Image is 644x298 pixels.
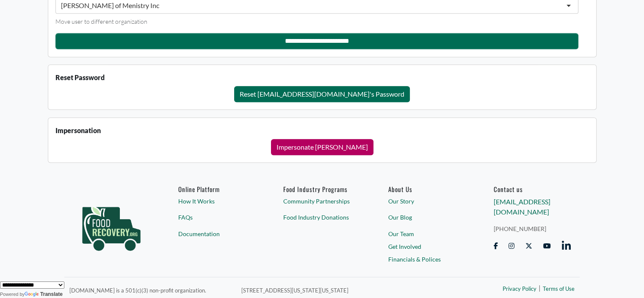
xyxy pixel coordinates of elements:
a: Get Involved [388,242,466,251]
img: Google Translate [25,292,40,298]
label: Impersonation [55,125,101,136]
a: Community Partnerships [283,197,361,206]
a: Documentation [178,229,256,238]
a: [PHONE_NUMBER] [493,224,571,233]
a: How It Works [178,197,256,206]
a: FAQs [178,213,256,222]
a: Financials & Polices [388,255,466,264]
button: Reset [EMAIL_ADDRESS][DOMAIN_NAME]'s Password [234,86,410,102]
small: Move user to different organization [55,18,147,25]
a: Our Team [388,229,466,238]
div: [PERSON_NAME] of Menistry Inc [61,1,159,10]
a: About Us [388,185,466,193]
a: Food Industry Donations [283,213,361,222]
a: Our Story [388,197,466,206]
h6: Online Platform [178,185,256,193]
a: [EMAIL_ADDRESS][DOMAIN_NAME] [493,198,550,216]
h6: Contact us [493,185,571,193]
label: Reset Password [55,72,105,83]
h6: Food Industry Programs [283,185,361,193]
button: Impersonate [PERSON_NAME] [271,139,373,155]
a: Translate [25,291,63,297]
a: Our Blog [388,213,466,222]
img: food_recovery_green_logo-76242d7a27de7ed26b67be613a865d9c9037ba317089b267e0515145e5e51427.png [73,185,149,266]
